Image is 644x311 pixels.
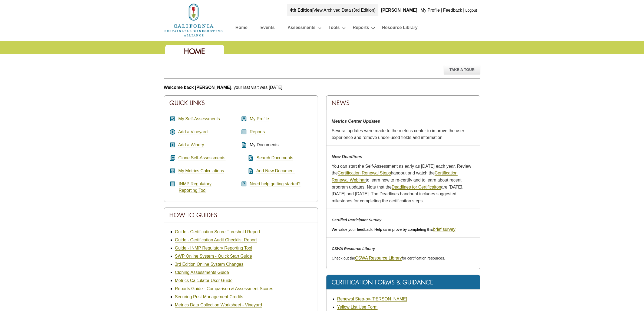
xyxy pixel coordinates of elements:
[440,4,442,16] div: |
[332,119,380,124] strong: Metrics Center Updates
[382,24,418,33] a: Resource Library
[287,4,378,16] div: |
[241,142,247,148] i: description
[444,65,480,74] div: Take A Tour
[178,169,224,173] a: My Metrics Calculations
[164,84,480,91] p: , your last visit was [DATE].
[170,155,176,161] i: queue
[250,142,279,147] span: My Documents
[175,238,257,242] a: Guide - Certification Audit Checklist Report
[329,24,340,33] a: Tools
[421,8,440,12] a: My Profile
[170,142,176,148] i: add_box
[184,47,205,56] span: Home
[164,3,223,37] img: logo_cswa2x.png
[332,154,362,159] strong: New Deadlines
[175,262,243,267] a: 3rd Edition Online System Changes
[170,181,176,187] i: article
[392,185,441,190] a: Deadlines for Certificaiton
[175,270,229,275] a: Cloning Assessments Guide
[241,116,247,122] i: account_box
[332,163,475,205] p: You can start the Self-Assessment as early as [DATE] each year. Review the handout and watch the ...
[326,96,480,110] div: News
[326,275,480,290] div: Certification Forms & Guidance
[175,254,252,259] a: SWP Online System - Quick Start Guide
[175,286,273,291] a: Reports Guide - Comparison & Assessment Scores
[332,171,458,183] a: Certification Renewal Webinar
[260,24,275,33] a: Events
[164,208,318,222] div: How-To Guides
[164,85,232,90] b: Welcome back [PERSON_NAME]
[170,168,176,174] i: calculate
[355,256,402,261] a: CSWA Resource Library
[433,227,455,232] a: brief survey
[175,246,252,251] a: Guide - INMP Regulatory Reporting Tool
[418,4,420,16] div: |
[179,182,212,193] a: INMP RegulatoryReporting Tool
[250,182,300,186] a: Need help getting started?
[175,303,262,307] a: Metrics Data Collection Worksheet - Vineyard
[463,4,465,16] div: |
[241,155,254,161] i: find_in_page
[332,247,375,251] em: CSWA Resource Library
[288,24,315,33] a: Assessments
[236,24,247,33] a: Home
[175,278,233,283] a: Metrics Calculator User Guide
[164,96,318,110] div: Quick Links
[178,129,208,134] a: Add a Vineyard
[241,129,247,135] i: assessment
[241,168,254,174] i: note_add
[353,24,369,33] a: Reports
[465,8,477,12] a: Logout
[337,297,407,302] a: Renewal Step-by-[PERSON_NAME]
[332,227,457,232] span: We value your feedback. Help us improve by completing this .
[381,8,417,12] b: [PERSON_NAME]
[332,218,382,222] em: Certified Participant Survey
[170,116,176,122] i: assignment_turned_in
[290,8,312,12] strong: 4th Edition
[241,181,247,187] i: help_center
[175,229,260,234] a: Guide - Certification Score Threshold Report
[256,169,295,173] a: Add New Document
[250,116,269,121] a: My Profile
[338,171,391,176] a: Certification Renewal Steps
[332,128,464,140] span: Several updates were made to the metrics center to improve the user experience and remove under-u...
[178,116,220,121] a: My Self-Assessments
[178,142,204,147] a: Add a Winery
[313,8,376,12] a: View Archived Data (3rd Edition)
[175,294,243,299] a: Securing Pest Management Credits
[250,129,265,134] a: Reports
[256,155,293,160] a: Search Documents
[443,8,462,12] a: Feedback
[170,129,176,135] i: add_circle
[332,256,445,260] span: Check out the for certification resources.
[178,155,225,160] a: Clone Self-Assessments
[337,305,378,310] a: Yellow List Use Form
[164,17,223,22] a: Home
